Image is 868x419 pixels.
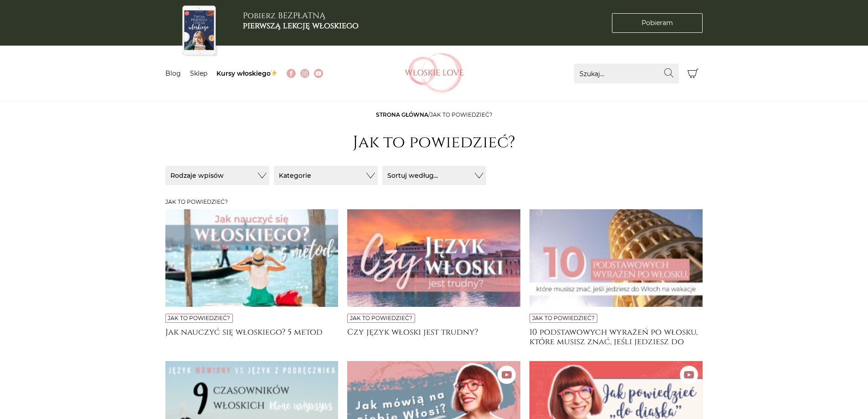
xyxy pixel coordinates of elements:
h3: Jak to powiedzieć? [165,199,703,205]
a: Sklep [190,69,207,78]
a: Kursy włoskiego [216,69,278,78]
img: ✨ [271,70,277,76]
button: Sortuj według... [382,166,486,185]
a: Pobieram [612,13,703,33]
a: 10 podstawowych wyrażeń po włosku, które musisz znać, jeśli jedziesz do [GEOGRAPHIC_DATA] na wakacje [529,327,703,346]
button: Rodzaje wpisów [165,166,269,185]
span: / [376,111,493,118]
a: Strona główna [376,111,428,118]
b: pierwszą lekcję włoskiego [243,20,359,31]
a: Blog [165,69,181,78]
a: Jak to powiedzieć? [350,315,412,321]
h1: Jak to powiedzieć? [353,133,515,152]
span: Pobieram [642,18,673,28]
input: Szukaj... [574,64,679,83]
a: Jak to powiedzieć? [168,315,230,321]
span: Jak to powiedzieć? [430,111,493,118]
a: Jak to powiedzieć? [532,315,595,321]
button: Koszyk [683,64,703,83]
button: Kategorie [274,166,378,185]
a: Jak nauczyć się włoskiego? 5 metod [165,327,339,346]
a: Czy język włoski jest trudny? [347,327,520,346]
img: Włoskielove [405,53,464,94]
h3: Pobierz BEZPŁATNĄ [243,11,359,31]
